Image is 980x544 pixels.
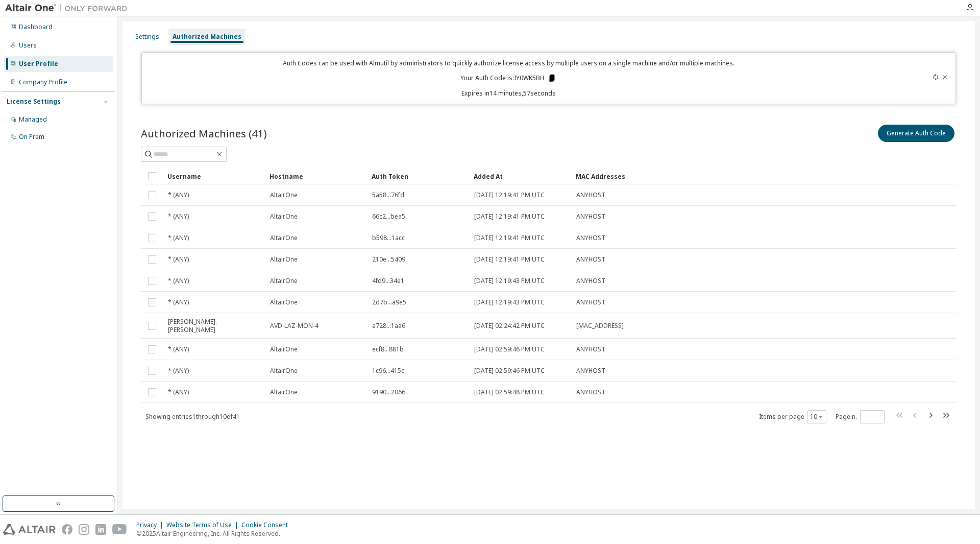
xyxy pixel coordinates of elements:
div: Website Terms of Use [166,521,241,529]
span: Page n. [836,410,885,423]
div: Authorized Machines [173,33,241,41]
span: [DATE] 12:19:41 PM UTC [474,255,545,264]
span: AltairOne [270,388,298,396]
span: * (ANY) [168,234,189,242]
span: ANYHOST [576,255,605,264]
span: * (ANY) [168,367,189,375]
span: * (ANY) [168,345,189,353]
p: Expires in 14 minutes, 57 seconds [148,89,870,98]
span: ANYHOST [576,277,605,285]
span: a728...1aa6 [372,322,405,330]
img: instagram.svg [79,524,89,535]
div: Added At [474,168,568,184]
div: Privacy [136,521,166,529]
span: 2d7b...a9e5 [372,298,406,306]
p: Auth Codes can be used with Almutil by administrators to quickly authorize license access by mult... [148,59,870,67]
span: 210e...5409 [372,255,405,264]
span: * (ANY) [168,388,189,396]
span: * (ANY) [168,255,189,264]
span: [DATE] 12:19:41 PM UTC [474,212,545,221]
span: ANYHOST [576,367,605,375]
span: b598...1acc [372,234,405,242]
span: [DATE] 12:19:41 PM UTC [474,191,545,199]
div: Users [19,41,37,50]
span: [DATE] 12:19:43 PM UTC [474,277,545,285]
span: ANYHOST [576,298,605,306]
span: Items per page [759,410,826,423]
p: Your Auth Code is: IY0WK5BH [460,74,556,83]
span: AltairOne [270,277,298,285]
button: Generate Auth Code [878,125,954,142]
span: * (ANY) [168,298,189,306]
span: 9190...2066 [372,388,405,396]
span: [DATE] 12:19:41 PM UTC [474,234,545,242]
span: ecf8...881b [372,345,404,353]
span: * (ANY) [168,277,189,285]
span: [DATE] 02:24:42 PM UTC [474,322,545,330]
span: AltairOne [270,345,298,353]
span: Authorized Machines (41) [141,126,267,140]
div: Managed [19,115,47,124]
span: AVD-LAZ-MON-4 [270,322,318,330]
button: 10 [810,413,824,421]
span: 4fd9...34e1 [372,277,404,285]
span: ANYHOST [576,388,605,396]
span: Showing entries 1 through 10 of 41 [145,412,240,421]
span: ANYHOST [576,212,605,221]
span: * (ANY) [168,191,189,199]
img: facebook.svg [62,524,72,535]
span: AltairOne [270,298,298,306]
span: AltairOne [270,234,298,242]
div: Dashboard [19,23,53,31]
div: User Profile [19,60,58,68]
span: ANYHOST [576,234,605,242]
span: 5a58...76fd [372,191,404,199]
span: [DATE] 02:59:48 PM UTC [474,388,545,396]
div: Settings [135,33,159,41]
span: [MAC_ADDRESS] [576,322,624,330]
div: Cookie Consent [241,521,294,529]
span: AltairOne [270,212,298,221]
span: ANYHOST [576,345,605,353]
img: youtube.svg [112,524,127,535]
img: linkedin.svg [95,524,106,535]
span: AltairOne [270,255,298,264]
div: Company Profile [19,78,67,86]
span: [DATE] 02:59:46 PM UTC [474,345,545,353]
div: Hostname [269,168,363,184]
span: [DATE] 02:59:46 PM UTC [474,367,545,375]
span: AltairOne [270,191,298,199]
div: Username [167,168,261,184]
div: On Prem [19,133,44,141]
span: 66c2...bea5 [372,212,405,221]
span: * (ANY) [168,212,189,221]
p: © 2025 Altair Engineering, Inc. All Rights Reserved. [136,529,294,538]
div: License Settings [7,98,61,106]
span: 1c96...415c [372,367,404,375]
div: Auth Token [372,168,465,184]
div: MAC Addresses [576,168,849,184]
img: Altair One [5,3,133,13]
span: [DATE] 12:19:43 PM UTC [474,298,545,306]
span: AltairOne [270,367,298,375]
img: altair_logo.svg [3,524,56,535]
span: ANYHOST [576,191,605,199]
span: [PERSON_NAME].[PERSON_NAME] [168,318,261,334]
